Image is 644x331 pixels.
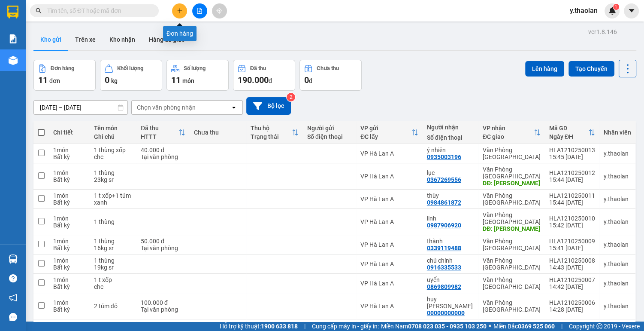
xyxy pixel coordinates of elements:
[427,310,465,316] div: 00000000000
[568,61,614,77] button: Tạo Chuyến
[549,169,595,176] div: HLA1210250012
[141,306,185,313] div: Tại văn phòng
[94,147,132,153] div: 1 thùng xốp
[483,147,541,160] div: Văn Phòng [GEOGRAPHIC_DATA]
[171,75,181,85] span: 11
[427,257,474,264] div: chú chính
[53,306,85,313] div: Bất kỳ
[299,60,362,91] button: Chưa thu0đ
[563,5,605,16] span: y.thaolan
[356,121,423,144] th: Toggle SortBy
[34,101,127,114] input: Select a date range.
[483,125,534,132] div: VP nhận
[53,199,85,206] div: Bất kỳ
[9,34,18,43] img: solution-icon
[53,169,85,176] div: 1 món
[549,276,595,283] div: HLA1210250007
[238,75,269,85] span: 190.000
[483,299,541,313] div: Văn Phòng [GEOGRAPHIC_DATA]
[111,77,118,84] span: kg
[549,306,595,313] div: 14:28 [DATE]
[94,176,132,183] div: 23kg sr
[483,276,541,290] div: Văn Phòng [GEOGRAPHIC_DATA]
[549,222,595,229] div: 15:42 [DATE]
[427,192,474,199] div: thùy
[53,257,85,264] div: 1 món
[604,261,631,267] div: y.thaolan
[427,176,461,183] div: 0367269556
[94,125,132,132] div: Tên món
[561,322,562,331] span: |
[100,60,162,91] button: Khối lượng0kg
[608,7,616,15] img: icon-new-feature
[246,121,303,144] th: Toggle SortBy
[53,153,85,160] div: Bất kỳ
[360,173,418,180] div: VP Hà Lan A
[304,322,305,331] span: |
[493,322,555,331] span: Miền Bắc
[360,280,418,287] div: VP Hà Lan A
[9,294,17,302] span: notification
[604,173,631,180] div: y.thaolan
[94,276,132,283] div: 1 t xốp
[604,303,631,310] div: y.thaolan
[94,257,132,264] div: 1 thùng
[246,97,291,115] button: Bộ lọc
[38,75,48,85] span: 11
[172,3,187,18] button: plus
[360,303,418,310] div: VP Hà Lan A
[628,7,635,15] span: caret-down
[604,280,631,287] div: y.thaolan
[483,225,541,232] div: DĐ: linh xuân
[427,134,474,141] div: Số điện thoại
[53,215,85,222] div: 1 món
[197,8,203,14] span: file-add
[51,65,74,71] div: Đơn hàng
[105,75,109,85] span: 0
[427,147,474,153] div: ý nhiên
[549,238,595,245] div: HLA1210250009
[408,323,487,330] strong: 0708 023 035 - 0935 103 250
[230,104,237,111] svg: open
[483,133,534,140] div: ĐC giao
[307,133,352,140] div: Số điện thoại
[604,218,631,225] div: y.thaolan
[483,192,541,206] div: Văn Phòng [GEOGRAPHIC_DATA]
[94,245,132,251] div: 16kg sr
[427,124,474,131] div: Người nhận
[177,8,183,14] span: plus
[142,29,192,50] button: Hàng đã giao
[483,180,541,187] div: DĐ: hòa lân
[103,29,142,50] button: Kho nhận
[269,77,272,84] span: đ
[549,153,595,160] div: 15:45 [DATE]
[94,264,132,271] div: 19kg sr
[47,6,148,15] input: Tìm tên, số ĐT hoặc mã đơn
[53,283,85,290] div: Bất kỳ
[33,29,68,50] button: Kho gửi
[317,65,339,71] div: Chưa thu
[166,60,229,91] button: Số lượng11món
[427,199,461,206] div: 0984861872
[68,29,103,50] button: Trên xe
[614,4,617,10] span: 1
[250,65,266,71] div: Đã thu
[545,121,599,144] th: Toggle SortBy
[549,245,595,251] div: 15:41 [DATE]
[9,56,18,65] img: warehouse-icon
[141,299,185,306] div: 100.000 đ
[549,283,595,290] div: 14:42 [DATE]
[427,245,461,251] div: 0339119488
[381,322,487,331] span: Miền Nam
[94,238,132,245] div: 1 thùng
[360,196,418,202] div: VP Hà Lan A
[427,238,474,245] div: thành
[549,133,588,140] div: Ngày ĐH
[137,103,196,112] div: Chọn văn phòng nhận
[525,61,564,77] button: Lên hàng
[427,169,474,176] div: lục
[94,133,132,140] div: Ghi chú
[53,299,85,306] div: 1 món
[549,257,595,264] div: HLA1210250008
[9,313,17,321] span: message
